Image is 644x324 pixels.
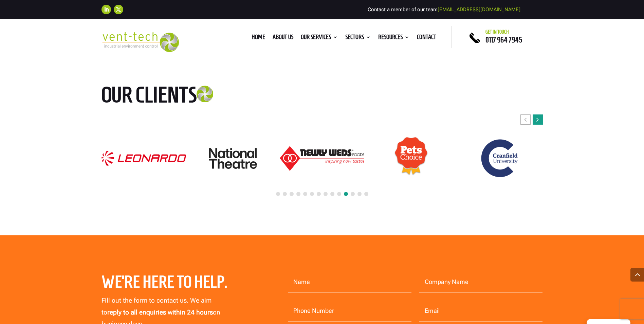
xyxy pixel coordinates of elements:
[368,6,520,13] span: Contact a member of our team
[107,308,213,316] strong: reply to all enquiries within 24 hours
[102,83,247,110] h2: Our clients
[209,148,257,169] img: National Theatre
[101,150,186,166] div: 16 / 24
[114,5,123,14] a: Follow on X
[102,5,111,14] a: Follow on LinkedIn
[485,36,522,44] a: 0117 964 7945
[478,136,522,180] img: Cranfield University logo
[419,272,543,293] input: Company Name
[288,272,411,293] input: Name
[417,35,436,42] a: Contact
[102,151,186,166] img: Logo_Leonardo
[279,146,364,171] div: 18 / 24
[485,29,509,35] span: Get in touch
[301,35,338,42] a: Our Services
[273,35,293,42] a: About us
[458,136,542,181] div: 20 / 24
[280,146,364,171] img: Newly-Weds_Logo
[369,137,454,180] div: 19 / 24
[378,35,409,42] a: Resources
[394,137,428,180] img: Pets Choice
[190,148,275,169] div: 17 / 24
[520,114,531,125] div: Previous slide
[345,35,371,42] a: Sectors
[102,296,211,316] span: Fill out the form to contact us. We aim to
[533,114,543,125] div: Next slide
[102,272,243,295] h2: We’re here to help.
[252,35,265,42] a: Home
[419,301,543,322] input: Email
[102,32,179,52] img: 2023-09-27T08_35_16.549ZVENT-TECH---Clear-background
[288,301,411,322] input: Phone Number
[438,6,520,13] a: [EMAIL_ADDRESS][DOMAIN_NAME]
